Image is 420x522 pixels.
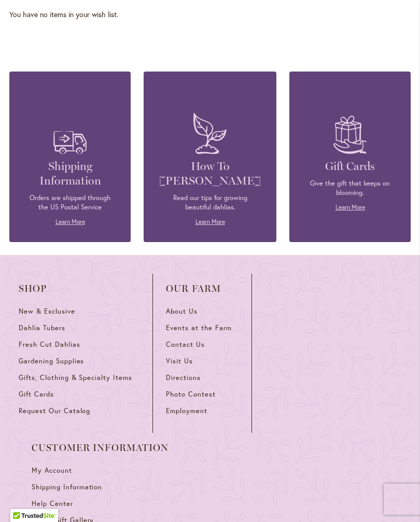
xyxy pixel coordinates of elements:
div: You have no items in your wish list. [9,9,411,20]
a: Learn More [335,203,365,211]
span: Fresh Cut Dahlias [19,340,80,349]
span: Gift Cards [19,390,54,399]
iframe: Launch Accessibility Center [8,485,37,514]
p: Orders are shipped through the US Postal Service [25,193,115,212]
h4: Gift Cards [305,159,395,174]
span: New & Exclusive [19,307,75,316]
h4: How To [PERSON_NAME] [159,159,261,188]
span: Shipping Information [32,483,102,491]
h4: Shipping Information [25,159,115,188]
span: Our Farm [166,284,239,294]
span: About Us [166,307,198,316]
p: Give the gift that keeps on blooming. [305,179,395,197]
span: Dahlia Tubers [19,323,65,332]
span: Gardening Supplies [19,357,84,365]
span: Employment [166,406,207,415]
span: Customer Information [32,443,169,453]
span: Shop [19,284,139,294]
span: Request Our Catalog [19,406,90,415]
span: Events at the Farm [166,323,231,332]
a: Learn More [195,218,225,225]
span: Visit Us [166,357,193,365]
span: My Account [32,466,72,475]
span: Directions [166,373,201,382]
p: Read our tips for growing beautiful dahlias. [159,193,261,212]
span: Gifts, Clothing & Specialty Items [19,373,132,382]
a: Learn More [55,218,85,225]
span: Photo Contest [166,390,216,399]
span: Contact Us [166,340,205,349]
span: Help Center [32,499,73,508]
